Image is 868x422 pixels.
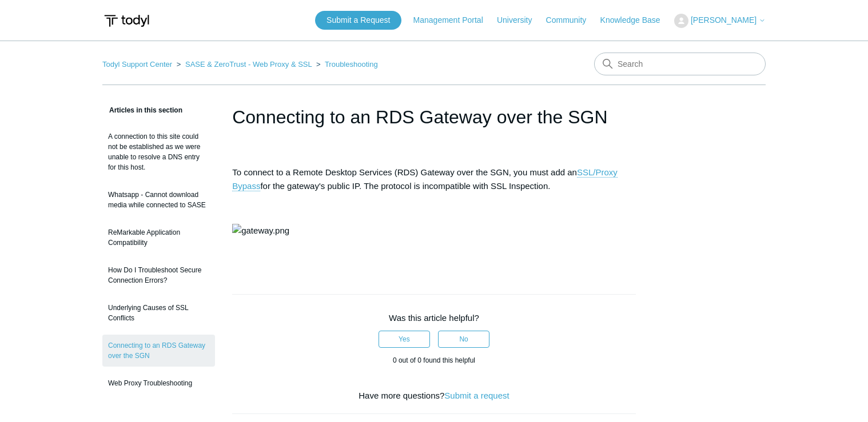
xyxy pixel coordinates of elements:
a: SASE & ZeroTrust - Web Proxy & SSL [185,60,312,69]
span: Was this article helpful? [389,313,479,323]
a: Underlying Causes of SSL Conflicts [102,297,215,329]
a: Connecting to an RDS Gateway over the SGN [102,335,215,367]
a: Management Portal [413,14,495,26]
span: [PERSON_NAME] [691,15,756,25]
li: Todyl Support Center [102,60,174,69]
a: Web Proxy Troubleshooting [102,372,215,394]
img: gateway.png [232,224,289,238]
button: [PERSON_NAME] [674,14,766,28]
span: 0 out of 0 found this helpful [393,356,475,364]
a: Troubleshooting [325,60,378,69]
span: Articles in this section [102,106,182,114]
li: Troubleshooting [314,60,378,69]
h1: Connecting to an RDS Gateway over the SGN [232,103,636,131]
div: Have more questions? [232,389,636,403]
p: To connect to a Remote Desktop Services (RDS) Gateway over the SGN, you must add an for the gatew... [232,166,636,193]
a: Community [546,14,598,26]
a: SSL/Proxy Bypass [232,167,618,191]
a: Todyl Support Center [102,60,172,69]
li: SASE & ZeroTrust - Web Proxy & SSL [174,60,314,69]
a: Submit a Request [315,11,401,30]
button: This article was not helpful [438,331,489,348]
a: A connection to this site could not be established as we were unable to resolve a DNS entry for t... [102,126,215,178]
img: Todyl Support Center Help Center home page [102,10,151,31]
a: Whatsapp - Cannot download media while connected to SASE [102,184,215,216]
a: University [497,14,543,26]
button: This article was helpful [379,331,430,348]
a: How Do I Troubleshoot Secure Connection Errors? [102,259,215,291]
a: ReMarkable Application Compatibility [102,222,215,254]
a: Submit a request [444,391,509,400]
input: Search [594,53,766,75]
a: Knowledge Base [600,14,672,26]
